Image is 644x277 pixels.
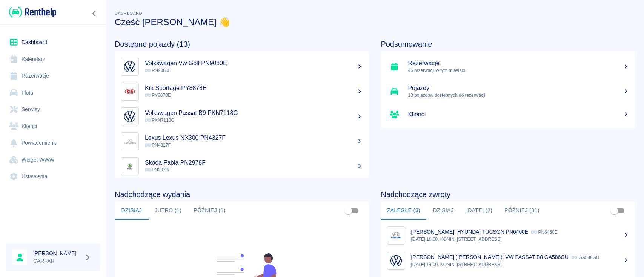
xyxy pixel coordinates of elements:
h5: Skoda Fabia PN2978F [145,159,363,167]
h4: Podsumowanie [381,40,635,49]
button: Dzisiaj [426,202,460,220]
span: Pokaż przypisane tylko do mnie [607,204,621,218]
p: 13 pojazdów dostępnych do rezerwacji [408,92,629,99]
a: ImageVolkswagen Vw Golf PN9080E PN9080E [115,54,369,79]
p: [DATE] 14:00, KONIN, [STREET_ADDRESS] [411,261,629,268]
p: GA586GU [572,255,599,260]
a: Serwisy [6,101,100,118]
p: [DATE] 10:00, KONIN, [STREET_ADDRESS] [411,236,629,243]
span: PKN7118G [145,118,175,123]
p: 46 rezerwacji w tym miesiącu [408,67,629,74]
a: Dashboard [6,34,100,51]
a: ImageLexus Lexus NX300 PN4327F PN4327F [115,129,369,154]
h5: Pojazdy [408,84,629,92]
button: Później (1) [188,202,232,220]
h4: Nadchodzące wydania [115,190,369,199]
p: [PERSON_NAME], HYUNDAI TUCSON PN6460E [411,229,529,235]
h5: Volkswagen Passat B9 PKN7118G [145,109,363,117]
a: Pojazdy13 pojazdów dostępnych do rezerwacji [381,79,635,104]
a: Klienci [381,104,635,125]
h5: Kia Sportage PY8878E [145,84,363,92]
a: Renthelp logo [6,6,56,18]
a: Ustawienia [6,168,100,185]
a: Rezerwacje [6,67,100,84]
button: Zwiń nawigację [89,9,100,18]
h4: Nadchodzące zwroty [381,190,635,199]
span: PN2978F [145,167,171,173]
button: Później (31) [498,202,546,220]
a: Powiadomienia [6,135,100,152]
img: Image [123,109,137,124]
img: Renthelp logo [9,6,56,18]
a: Image[PERSON_NAME] ([PERSON_NAME]), VW PASSAT B8 GA586GU GA586GU[DATE] 14:00, KONIN, [STREET_ADDR... [381,248,635,273]
button: [DATE] (2) [460,202,498,220]
a: Klienci [6,118,100,135]
button: Jutro (1) [149,202,188,220]
img: Image [389,254,403,268]
h3: Cześć [PERSON_NAME] 👋 [115,17,635,28]
a: ImageKia Sportage PY8878E PY8878E [115,79,369,104]
a: Kalendarz [6,51,100,68]
a: Flota [6,84,100,101]
p: PN6460E [531,230,557,235]
img: Image [123,159,137,173]
span: Dashboard [115,11,142,15]
a: Rezerwacje46 rezerwacji w tym miesiącu [381,54,635,79]
img: Image [389,228,403,243]
a: ImageSkoda Fabia PN2978F PN2978F [115,154,369,179]
h4: Dostępne pojazdy (13) [115,40,369,49]
span: PN4327F [145,142,171,148]
p: [PERSON_NAME] ([PERSON_NAME]), VW PASSAT B8 GA586GU [411,254,569,260]
img: Image [123,134,137,148]
p: CARFAR [33,257,81,265]
h6: [PERSON_NAME] [33,249,81,257]
button: Dzisiaj [115,202,149,220]
img: Image [123,84,137,99]
button: Zaległe (3) [381,202,426,220]
span: Pokaż przypisane tylko do mnie [341,204,355,218]
span: PY8878E [145,93,171,98]
a: Image[PERSON_NAME], HYUNDAI TUCSON PN6460E PN6460E[DATE] 10:00, KONIN, [STREET_ADDRESS] [381,223,635,248]
img: Image [123,60,137,74]
h5: Lexus Lexus NX300 PN4327F [145,134,363,142]
a: Widget WWW [6,152,100,168]
a: ImageVolkswagen Passat B9 PKN7118G PKN7118G [115,104,369,129]
h5: Klienci [408,111,629,118]
h5: Rezerwacje [408,60,629,67]
span: PN9080E [145,68,171,73]
h5: Volkswagen Vw Golf PN9080E [145,60,363,67]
